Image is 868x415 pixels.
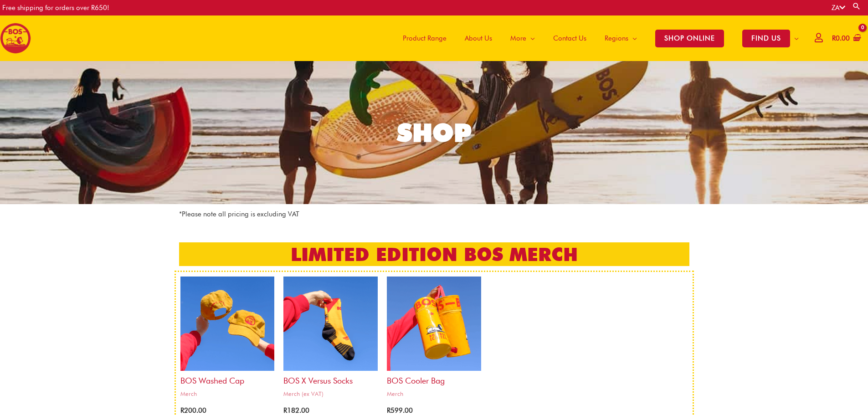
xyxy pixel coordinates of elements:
[179,242,689,266] h2: LIMITED EDITION BOS MERCH
[832,4,845,12] a: ZA
[596,15,646,61] a: Regions
[180,390,275,398] span: Merch
[830,28,861,49] a: View Shopping Cart, empty
[544,15,596,61] a: Contact Us
[283,390,378,398] span: Merch (ex VAT)
[283,277,378,371] img: bos x versus socks
[465,25,492,52] span: About Us
[397,120,472,145] div: SHOP
[742,30,790,47] span: FIND US
[180,406,184,415] span: R
[387,15,808,61] nav: Site Navigation
[387,277,481,401] a: BOS Cooler bagMerch
[283,277,378,401] a: BOS x Versus SocksMerch (ex VAT)
[655,30,724,47] span: SHOP ONLINE
[510,25,526,52] span: More
[501,15,544,61] a: More
[283,371,378,386] h2: BOS x Versus Socks
[387,277,481,371] img: bos cooler bag
[832,34,836,42] span: R
[394,15,456,61] a: Product Range
[403,25,447,52] span: Product Range
[387,406,390,415] span: R
[180,277,275,371] img: bos cap
[832,34,850,42] bdi: 0.00
[180,371,275,386] h2: BOS Washed Cap
[553,25,586,52] span: Contact Us
[387,406,413,415] bdi: 599.00
[646,15,733,61] a: SHOP ONLINE
[387,371,481,386] h2: BOS Cooler bag
[283,406,309,415] bdi: 182.00
[179,209,689,220] p: *Please note all pricing is excluding VAT
[180,277,275,401] a: BOS Washed CapMerch
[605,25,628,52] span: Regions
[180,406,206,415] bdi: 200.00
[283,406,287,415] span: R
[456,15,501,61] a: About Us
[852,2,861,10] a: Search button
[387,390,481,398] span: Merch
